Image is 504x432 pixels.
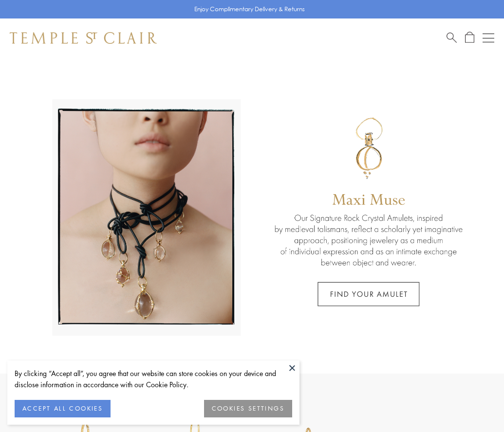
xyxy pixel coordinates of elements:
button: ACCEPT ALL COOKIES [15,400,111,417]
img: Temple St. Clair [10,32,157,44]
p: Enjoy Complimentary Delivery & Returns [194,4,305,14]
button: COOKIES SETTINGS [204,400,292,417]
a: Open Shopping Bag [465,32,474,44]
div: By clicking “Accept all”, you agree that our website can store cookies on your device and disclos... [15,368,292,390]
button: Open navigation [483,32,494,44]
a: Search [447,32,457,44]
